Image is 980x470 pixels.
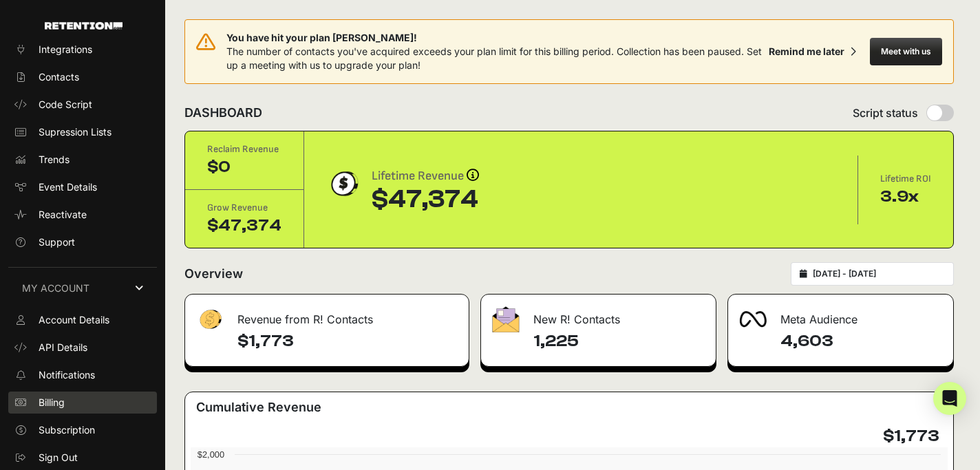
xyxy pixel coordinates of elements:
[39,341,87,354] span: API Details
[481,295,716,336] div: New R! Contacts
[39,396,65,409] span: Billing
[198,449,224,460] text: $2,000
[237,330,458,352] h4: $1,773
[8,392,157,414] a: Billing
[207,201,281,215] div: Grow Revenue
[226,31,763,45] span: You have hit your plan [PERSON_NAME]!
[45,22,122,30] img: Retention.com
[207,156,281,178] div: $0
[933,382,966,415] div: Open Intercom Messenger
[8,39,157,61] a: Integrations
[8,309,157,331] a: Account Details
[8,94,157,116] a: Code Script
[196,306,224,333] img: fa-dollar-13500eef13a19c4ab2b9ed9ad552e47b0d9fc28b02b83b90ba0e00f96d6372e9.png
[372,167,479,186] div: Lifetime Revenue
[533,330,705,352] h4: 1,225
[226,45,762,71] span: The number of contacts you've acquired exceeds your plan limit for this billing period. Collectio...
[780,330,942,352] h4: 4,603
[870,38,942,65] button: Meet with us
[8,364,157,386] a: Notifications
[185,295,469,336] div: Revenue from R! Contacts
[326,167,361,201] img: dollar-coin-05c43ed7efb7bc0c12610022525b4bbbb207c7efeef5aecc26f025e68dcafac9.png
[39,43,92,56] span: Integrations
[8,204,157,226] a: Reactivate
[372,186,479,213] div: $47,374
[728,295,953,336] div: Meta Audience
[39,180,97,194] span: Event Details
[492,306,520,332] img: fa-envelope-19ae18322b30453b285274b1b8af3d052b27d846a4fbe8435d1a52b978f639a2.png
[22,281,89,295] span: MY ACCOUNT
[196,398,321,417] h3: Cumulative Revenue
[853,105,918,121] span: Script status
[39,70,79,84] span: Contacts
[39,125,111,139] span: Supression Lists
[39,98,92,111] span: Code Script
[8,176,157,198] a: Event Details
[8,447,157,469] a: Sign Out
[8,231,157,253] a: Support
[880,172,931,186] div: Lifetime ROI
[39,313,109,327] span: Account Details
[8,267,157,309] a: MY ACCOUNT
[739,311,767,328] img: fa-meta-2f981b61bb99beabf952f7030308934f19ce035c18b003e963880cc3fabeebb7.png
[8,419,157,441] a: Subscription
[207,142,281,156] div: Reclaim Revenue
[39,153,70,167] span: Trends
[8,121,157,143] a: Supression Lists
[39,208,87,222] span: Reactivate
[39,423,95,437] span: Subscription
[184,103,262,122] h2: DASHBOARD
[39,451,78,464] span: Sign Out
[184,264,243,284] h2: Overview
[763,39,862,64] button: Remind me later
[39,368,95,382] span: Notifications
[8,66,157,88] a: Contacts
[39,235,75,249] span: Support
[883,425,939,447] h4: $1,773
[880,186,931,208] div: 3.9x
[207,215,281,237] div: $47,374
[8,149,157,171] a: Trends
[769,45,844,58] div: Remind me later
[8,337,157,359] a: API Details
